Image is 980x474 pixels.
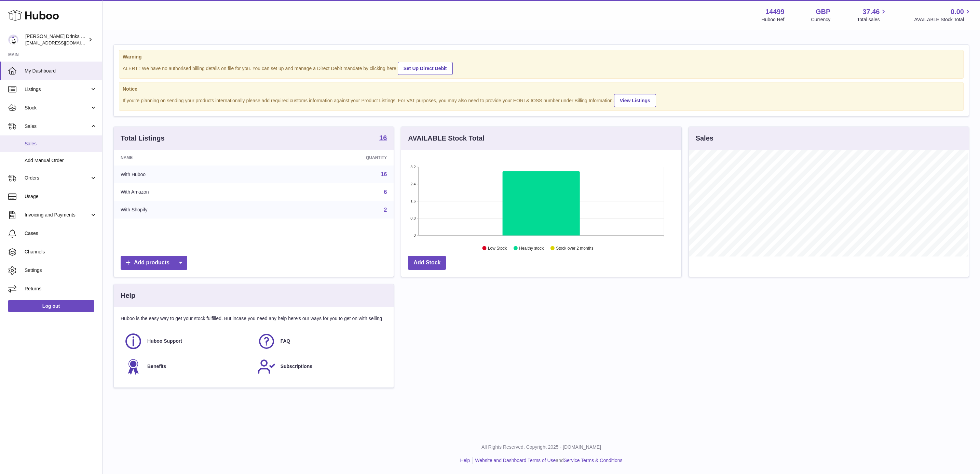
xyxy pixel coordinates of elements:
text: 2.4 [411,182,416,186]
span: Orders [25,175,90,181]
strong: Warning [123,54,960,60]
a: FAQ [257,332,384,351]
a: Add Stock [408,256,446,270]
span: Add Manual Order [25,157,97,164]
img: internalAdmin-14499@internal.huboo.com [8,35,18,45]
text: 3.2 [411,165,416,169]
span: Total sales [857,16,887,23]
span: Channels [25,249,97,255]
span: Sales [25,141,97,147]
h3: Help [121,291,135,300]
span: Sales [25,123,90,130]
a: Set Up Direct Debit [398,62,453,75]
a: Huboo Support [124,332,250,351]
span: 37.46 [862,7,880,16]
td: With Huboo [114,166,267,183]
a: View Listings [614,94,656,107]
a: Service Terms & Conditions [564,458,623,463]
text: 0 [414,233,416,237]
span: AVAILABLE Stock Total [914,16,972,23]
text: Stock over 2 months [556,246,594,251]
strong: 14499 [765,7,785,16]
a: 2 [384,207,387,213]
div: [PERSON_NAME] Drinks LTD (t/a Zooz) [25,33,87,46]
span: Settings [25,267,97,274]
strong: GBP [816,7,830,16]
strong: 16 [379,134,387,141]
a: Subscriptions [257,357,384,376]
a: 16 [381,171,387,177]
a: 37.46 Total sales [857,7,887,23]
text: 1.6 [411,199,416,203]
strong: Notice [123,86,960,92]
div: Huboo Ref [762,16,785,23]
span: Benefits [147,363,166,370]
a: Log out [8,300,94,312]
span: FAQ [281,338,290,344]
li: and [473,457,622,464]
a: Add products [121,256,187,270]
h3: Total Listings [121,134,165,143]
div: If you're planning on sending your products internationally please add required customs informati... [123,93,960,107]
h3: AVAILABLE Stock Total [408,134,484,143]
a: Website and Dashboard Terms of Use [475,458,556,463]
span: Huboo Support [147,338,182,344]
span: Returns [25,286,97,292]
span: [EMAIL_ADDRESS][DOMAIN_NAME] [25,40,100,45]
a: 6 [384,189,387,195]
span: Cases [25,230,97,237]
a: Help [460,458,470,463]
td: With Shopify [114,201,267,219]
a: 0.00 AVAILABLE Stock Total [914,7,972,23]
p: All Rights Reserved. Copyright 2025 - [DOMAIN_NAME] [108,444,975,450]
span: Stock [25,105,90,111]
text: Healthy stock [519,246,544,251]
th: Name [114,150,267,166]
a: Benefits [124,357,250,376]
span: Subscriptions [281,363,312,370]
p: Huboo is the easy way to get your stock fulfilled. But incase you need any help here's our ways f... [121,315,387,322]
h3: Sales [696,134,713,143]
span: 0.00 [951,7,964,16]
span: Invoicing and Payments [25,212,90,218]
th: Quantity [267,150,394,166]
div: Currency [811,16,831,23]
td: With Amazon [114,183,267,201]
span: Listings [25,86,90,93]
text: 0.8 [411,216,416,220]
div: ALERT : We have no authorised billing details on file for you. You can set up and manage a Direct... [123,61,960,75]
span: My Dashboard [25,68,97,74]
a: 16 [379,134,387,143]
text: Low Stock [488,246,507,251]
span: Usage [25,193,97,200]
